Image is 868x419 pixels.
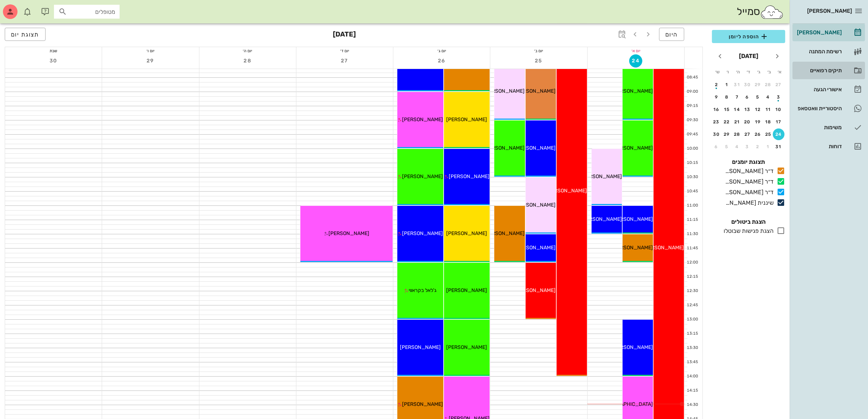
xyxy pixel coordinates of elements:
[241,58,254,64] span: 28
[721,95,733,100] div: 8
[773,141,785,153] button: 31
[795,49,842,54] div: רשימת המתנה
[712,218,785,226] h4: הצגת ביטולים
[532,54,545,68] button: 25
[773,132,785,137] div: 24
[581,173,622,180] span: [PERSON_NAME]
[752,95,764,100] div: 5
[773,95,785,100] div: 3
[685,131,700,138] div: 09:45
[773,82,785,87] div: 27
[296,47,393,54] div: יום ד׳
[763,128,774,140] button: 25
[731,128,743,140] button: 28
[731,95,743,100] div: 7
[722,177,774,186] div: ד״ר [PERSON_NAME]
[742,128,754,140] button: 27
[484,230,525,237] span: [PERSON_NAME]
[685,203,700,209] div: 11:00
[685,231,700,237] div: 11:30
[588,47,684,54] div: יום א׳
[721,116,733,128] button: 22
[402,230,443,237] span: [PERSON_NAME]
[515,287,556,293] span: [PERSON_NAME]
[685,174,700,180] div: 10:30
[773,107,785,112] div: 10
[144,58,157,64] span: 29
[333,28,356,42] h3: [DATE]
[199,47,296,54] div: יום ה׳
[711,79,722,91] button: 2
[328,230,369,237] span: [PERSON_NAME]
[793,24,865,41] a: [PERSON_NAME]
[711,141,722,153] button: 6
[402,401,443,407] span: [PERSON_NAME]
[685,160,700,166] div: 10:15
[744,66,753,78] th: ד׳
[731,119,743,124] div: 21
[763,144,774,149] div: 1
[722,167,774,176] div: ד״ר [PERSON_NAME]
[775,66,785,78] th: א׳
[793,81,865,98] a: אישורי הגעה
[731,144,743,149] div: 4
[773,116,785,128] button: 17
[752,144,764,149] div: 2
[742,119,754,124] div: 20
[711,95,722,100] div: 9
[490,47,587,54] div: יום ב׳
[685,117,700,123] div: 09:30
[742,79,754,91] button: 30
[711,119,722,124] div: 23
[711,128,722,140] button: 30
[712,158,785,166] h4: תצוגת יומנים
[807,8,852,14] span: [PERSON_NAME]
[752,82,764,87] div: 29
[721,107,733,112] div: 15
[763,104,774,115] button: 11
[754,66,764,78] th: ג׳
[752,132,764,137] div: 26
[712,30,785,43] button: הוספה ליומן
[447,344,487,350] span: [PERSON_NAME]
[47,58,60,64] span: 30
[5,47,102,54] div: שבת
[721,104,733,115] button: 15
[515,88,556,94] span: [PERSON_NAME]
[752,91,764,103] button: 5
[711,107,722,112] div: 16
[721,227,774,235] div: הצגת פגישות שבוטלו
[721,132,733,137] div: 29
[22,6,26,10] span: תג
[515,245,556,251] span: [PERSON_NAME]
[447,230,487,237] span: [PERSON_NAME]
[685,188,700,195] div: 10:45
[795,124,842,130] div: משימות
[685,245,700,251] div: 11:45
[742,116,754,128] button: 20
[713,50,727,63] button: חודש הבא
[731,91,743,103] button: 7
[742,82,754,87] div: 30
[795,143,842,149] div: דוחות
[711,104,722,115] button: 16
[723,66,732,78] th: ו׳
[763,91,774,103] button: 4
[532,58,545,64] span: 25
[763,132,774,137] div: 25
[721,141,733,153] button: 5
[773,91,785,103] button: 3
[685,331,700,337] div: 13:15
[721,79,733,91] button: 1
[393,47,490,54] div: יום ג׳
[685,260,700,266] div: 12:00
[795,30,842,35] div: [PERSON_NAME]
[685,274,700,280] div: 12:15
[685,74,700,81] div: 08:45
[752,128,764,140] button: 26
[685,373,700,380] div: 14:00
[795,87,842,92] div: אישורי הגעה
[742,144,754,149] div: 3
[763,82,774,87] div: 28
[711,132,722,137] div: 30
